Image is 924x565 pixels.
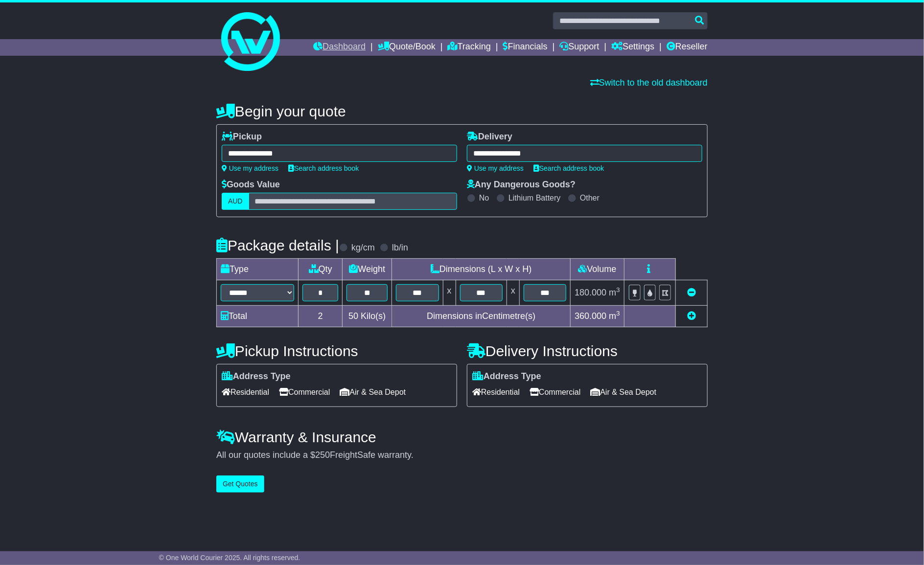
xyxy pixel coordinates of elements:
span: Residential [472,384,520,400]
span: 250 [315,450,330,460]
span: m [609,288,620,297]
a: Search address book [533,164,604,172]
label: No [479,193,489,203]
h4: Begin your quote [216,103,708,119]
span: Air & Sea Depot [340,384,406,400]
a: Remove this item [687,288,696,297]
td: Volume [571,259,624,280]
td: 2 [299,306,343,327]
label: kg/cm [351,243,375,253]
a: Switch to the old dashboard [590,78,708,88]
label: AUD [222,193,249,210]
a: Add new item [687,311,696,321]
td: Type [217,259,299,280]
td: Qty [299,259,343,280]
label: Other [580,193,600,203]
label: Delivery [467,132,512,142]
td: x [443,280,456,306]
span: Air & Sea Depot [591,384,657,400]
span: © One World Courier 2025. All rights reserved. [159,554,300,562]
a: Dashboard [313,39,366,56]
a: Reseller [667,39,708,56]
a: Quote/Book [378,39,436,56]
td: Total [217,306,299,327]
sup: 3 [616,310,620,317]
label: lb/in [392,243,408,253]
h4: Warranty & Insurance [216,429,708,445]
a: Tracking [448,39,491,56]
a: Use my address [467,164,524,172]
label: Pickup [222,132,262,142]
td: Kilo(s) [343,306,392,327]
div: All our quotes include a $ FreightSafe warranty. [216,450,708,461]
a: Search address book [288,164,359,172]
a: Support [559,39,599,56]
span: 360.000 [575,311,606,321]
td: x [507,280,519,306]
h4: Package details | [216,237,339,253]
span: Commercial [279,384,330,400]
h4: Pickup Instructions [216,343,457,359]
td: Dimensions in Centimetre(s) [392,306,571,327]
span: Commercial [530,384,580,400]
span: Residential [222,384,269,400]
label: Lithium Battery [508,193,561,203]
span: m [609,311,620,321]
span: 180.000 [575,288,606,297]
label: Any Dangerous Goods? [467,180,576,190]
sup: 3 [616,286,620,294]
a: Use my address [222,164,278,172]
td: Dimensions (L x W x H) [392,259,571,280]
td: Weight [343,259,392,280]
span: 50 [348,311,358,321]
label: Goods Value [222,180,280,190]
label: Address Type [472,371,541,382]
a: Settings [611,39,654,56]
label: Address Type [222,371,291,382]
button: Get Quotes [216,475,264,493]
a: Financials [503,39,548,56]
h4: Delivery Instructions [467,343,708,359]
